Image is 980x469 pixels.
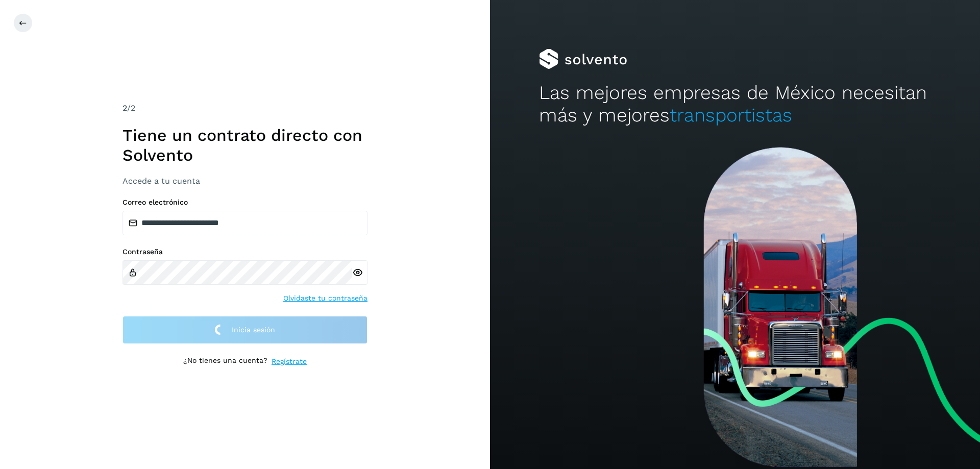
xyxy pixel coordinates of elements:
h3: Accede a tu cuenta [122,176,367,186]
label: Correo electrónico [122,198,367,207]
span: Inicia sesión [232,326,275,333]
p: ¿No tienes una cuenta? [183,356,267,367]
span: 2 [122,103,127,113]
button: Inicia sesión [122,316,367,344]
h2: Las mejores empresas de México necesitan más y mejores [539,82,931,127]
a: Olvidaste tu contraseña [283,293,367,304]
label: Contraseña [122,248,367,256]
h1: Tiene un contrato directo con Solvento [122,126,367,165]
div: /2 [122,102,367,114]
a: Regístrate [272,356,307,367]
span: transportistas [670,104,792,126]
